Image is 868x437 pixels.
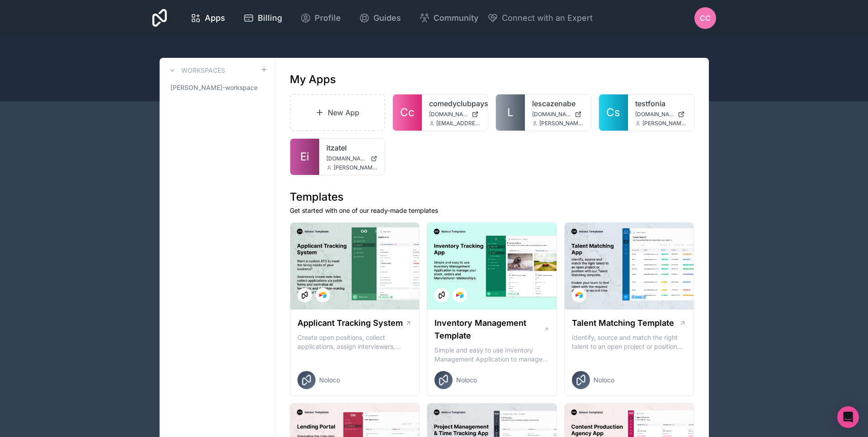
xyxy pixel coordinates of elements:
span: Ei [300,150,309,164]
p: Simple and easy to use Inventory Management Application to manage your stock, orders and Manufact... [434,346,549,364]
a: [DOMAIN_NAME] [635,111,687,118]
h3: Workspaces [181,66,225,75]
a: [DOMAIN_NAME] [532,111,584,118]
p: Identify, source and match the right talent to an open project or position with our Talent Matchi... [572,333,687,351]
h1: Inventory Management Template [434,317,543,342]
a: Workspaces [167,65,225,76]
span: [PERSON_NAME][EMAIL_ADDRESS][PERSON_NAME][DOMAIN_NAME] [642,120,687,127]
span: Cs [606,105,620,120]
a: New App [290,94,386,131]
span: [PERSON_NAME]-workspace [170,83,258,92]
a: itzatel [326,142,378,153]
a: Cs [599,94,628,131]
span: Profile [315,12,341,24]
a: [DOMAIN_NAME] [326,155,378,162]
h1: My Apps [290,72,336,87]
h1: Applicant Tracking System [297,317,403,329]
img: Airtable Logo [456,291,463,299]
a: Guides [352,8,408,28]
span: cc [700,13,711,23]
span: [DOMAIN_NAME] [326,155,368,162]
p: Get started with one of our ready-made templates [290,206,694,215]
div: Open Intercom Messenger [837,406,859,428]
a: [DOMAIN_NAME] [429,111,481,118]
span: Apps [205,12,225,24]
span: [EMAIL_ADDRESS][DOMAIN_NAME] [436,120,481,127]
a: Community [412,8,486,28]
button: Connect with an Expert [487,12,593,24]
span: [DOMAIN_NAME] [532,111,571,118]
span: L [507,105,514,120]
span: Cc [400,105,415,120]
span: [DOMAIN_NAME] [635,111,674,118]
span: Noloco [319,376,340,385]
span: Community [434,12,478,24]
p: Create open positions, collect applications, assign interviewers, centralise candidate feedback a... [297,333,412,351]
span: [DOMAIN_NAME] [429,111,468,118]
span: Guides [373,12,401,24]
img: Airtable Logo [319,291,326,299]
span: Noloco [456,376,477,385]
span: Connect with an Expert [502,12,593,24]
a: comedyclubpaysbasque [429,98,481,109]
a: Billing [236,8,289,28]
span: Noloco [594,376,614,385]
a: [PERSON_NAME]-workspace [167,80,268,96]
span: [PERSON_NAME][EMAIL_ADDRESS][PERSON_NAME][DOMAIN_NAME] [334,164,378,171]
h1: Templates [290,190,694,204]
a: Cc [393,94,422,131]
a: Profile [293,8,348,28]
a: L [496,94,525,131]
img: Airtable Logo [576,291,583,299]
a: Apps [183,8,232,28]
span: Billing [258,12,282,24]
h1: Talent Matching Template [572,317,674,329]
span: [PERSON_NAME][EMAIL_ADDRESS][PERSON_NAME][DOMAIN_NAME] [539,120,584,127]
a: lescazenabe [532,98,584,109]
a: testfonia [635,98,687,109]
a: Ei [290,139,319,175]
